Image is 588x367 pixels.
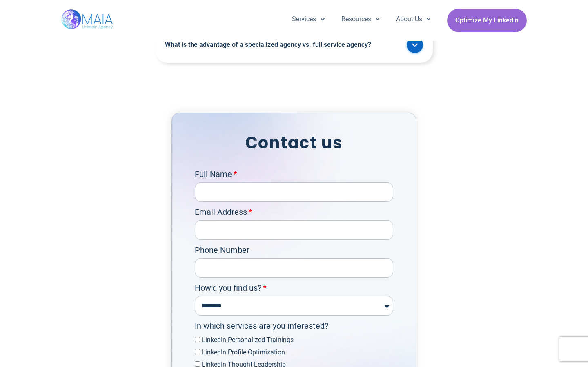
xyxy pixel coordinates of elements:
label: Phone Number [195,244,249,258]
label: LinkedIn Profile Optimization [202,348,285,356]
label: LinkedIn Personalized Trainings [202,336,294,344]
h2: Contact us [195,130,393,155]
a: Services [284,9,333,30]
div: What is the advantage of a specialized agency vs. full service agency? [155,27,433,63]
a: Resources [333,9,388,30]
label: Full Name [195,168,237,182]
a: What is the advantage of a specialized agency vs. full service agency? [165,40,403,49]
a: About Us [388,9,439,30]
a: Optimize My Linkedin [447,9,527,32]
label: Email Address [195,206,252,220]
label: In which services are you interested? [195,320,328,334]
label: How'd you find us? [195,282,267,296]
span: Optimize My Linkedin [455,13,519,28]
nav: Menu [284,9,439,30]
